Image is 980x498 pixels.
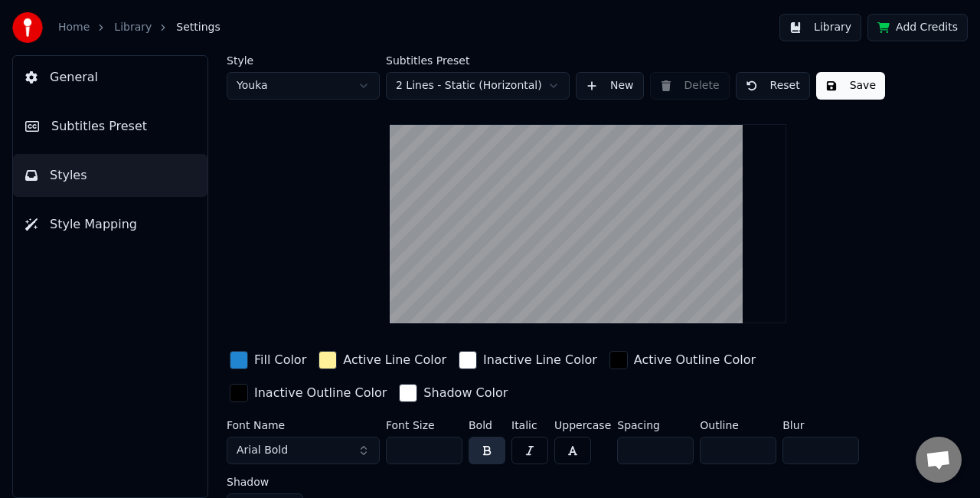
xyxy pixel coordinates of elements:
span: Styles [50,166,87,185]
button: Style Mapping [13,203,207,246]
label: Outline [700,420,776,431]
label: Bold [469,420,505,431]
div: Active Line Color [343,351,446,369]
button: Save [816,72,885,100]
span: Style Mapping [50,215,137,234]
label: Shadow [227,477,303,487]
button: Shadow Color [396,381,511,405]
span: Settings [176,20,220,35]
label: Italic [511,420,548,431]
img: youka [12,12,43,43]
label: Font Size [386,420,462,431]
button: Reset [736,72,810,100]
label: Blur [782,420,859,431]
button: Active Line Color [315,348,449,372]
div: Inactive Line Color [483,351,597,369]
label: Style [227,55,380,66]
label: Subtitles Preset [386,55,570,66]
div: Open chat [916,437,962,483]
label: Uppercase [554,420,611,431]
button: Library [779,14,861,41]
div: Active Outline Color [634,351,756,369]
label: Font Name [227,420,380,431]
span: Subtitles Preset [51,117,147,136]
div: Shadow Color [423,384,508,402]
a: Library [114,20,152,35]
a: Home [58,20,90,35]
button: Styles [13,154,207,197]
div: Inactive Outline Color [254,384,387,402]
button: Fill Color [227,348,309,372]
label: Spacing [617,420,694,431]
nav: breadcrumb [58,20,220,35]
button: New [576,72,644,100]
button: Active Outline Color [606,348,759,372]
button: General [13,56,207,99]
button: Subtitles Preset [13,105,207,148]
div: Fill Color [254,351,306,369]
button: Inactive Outline Color [227,381,390,405]
button: Inactive Line Color [456,348,600,372]
span: General [50,68,98,87]
span: Arial Bold [237,443,288,458]
button: Add Credits [867,14,968,41]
